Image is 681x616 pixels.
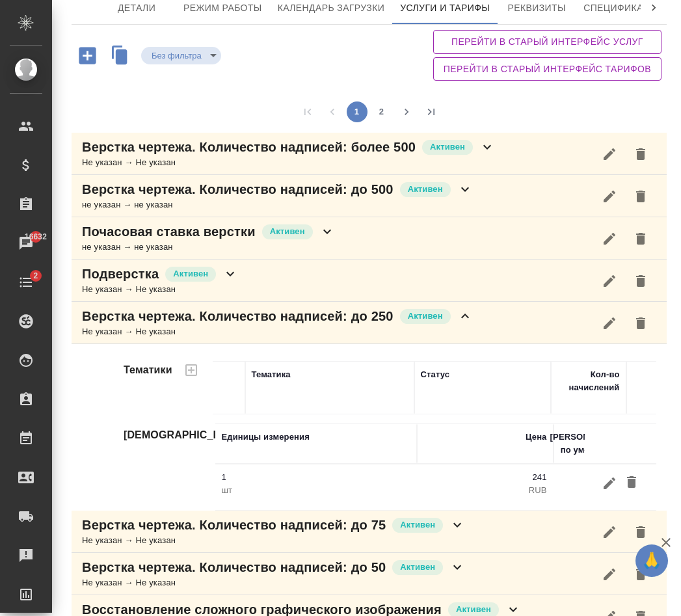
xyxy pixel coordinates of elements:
p: Верстка чертежа. Количество надписей: до 250 [82,307,394,325]
button: Go to page 2 [371,101,392,122]
button: Удалить услугу [625,181,656,212]
p: Верстка чертежа. Количество надписей: до 500 [82,180,394,198]
span: 🙏 [641,547,663,574]
button: Редактировать услугу [594,181,625,212]
button: Редактировать услугу [594,559,625,590]
p: Активен [400,561,435,574]
button: Удалить услугу [625,559,656,590]
p: RUB [423,484,547,497]
div: Не указан → Не указан [82,325,473,338]
button: Добавить услугу [70,42,105,69]
div: Статус [421,368,450,381]
button: Перейти в старый интерфейс услуг [433,30,661,54]
button: Удалить услугу [625,139,656,170]
span: 16632 [17,230,55,243]
h4: Тематики [124,362,172,378]
p: Активен [270,225,305,238]
span: Перейти в старый интерфейс тарифов [444,61,651,77]
p: Верстка чертежа. Количество надписей: до 50 [82,558,386,576]
div: [PERSON_NAME] по умолчанию [550,431,622,457]
p: Подверстка [82,265,159,283]
nav: pagination navigation [295,101,444,122]
p: Активен [430,141,465,154]
span: Перейти в старый интерфейс услуг [444,34,651,50]
button: Редактировать услугу [594,139,625,170]
div: Верстка чертежа. Количество надписей: до 500Активенне указан → не указан [72,175,667,217]
div: не указан → не указан [82,198,473,211]
button: Редактировать услугу [594,516,625,548]
button: Добавить тариф [248,420,279,451]
p: Почасовая ставка верстки [82,222,256,241]
button: Удалить услугу [625,265,656,297]
button: Удалить услугу [625,308,656,339]
span: 2 [25,269,46,282]
button: Скопировать услуги другого исполнителя [105,42,141,72]
h4: [DEMOGRAPHIC_DATA] [124,427,245,443]
p: Верстка чертежа. Количество надписей: до 75 [82,516,386,534]
div: Без фильтра [141,47,221,64]
a: 16632 [3,227,49,260]
button: Удалить услугу [625,223,656,254]
div: ПодверсткаАктивенНе указан → Не указан [72,260,667,302]
div: Верстка чертежа. Количество надписей: до 50АктивенНе указан → Не указан [72,553,667,595]
button: Перейти в старый интерфейс тарифов [433,57,661,81]
p: Активен [173,267,208,280]
button: Удалить [621,471,643,495]
button: Редактировать услугу [594,265,625,297]
button: Go to last page [421,101,442,122]
div: Верстка чертежа. Количество надписей: до 75АктивенНе указан → Не указан [72,511,667,553]
p: 241 [423,471,547,484]
p: Активен [400,518,435,531]
p: 1 [222,471,410,484]
button: 🙏 [635,544,668,577]
div: Не указан → Не указан [82,283,238,296]
p: шт [222,484,410,497]
button: Редактировать услугу [594,308,625,339]
button: Без фильтра [148,50,206,61]
button: Go to next page [396,101,417,122]
div: Не указан → Не указан [82,576,465,589]
p: Активен [408,310,443,323]
div: Единицы измерения [222,431,310,444]
div: Кол-во начислений [557,368,620,394]
div: Верстка чертежа. Количество надписей: более 500АктивенНе указан → Не указан [72,133,667,175]
div: Верстка чертежа. Количество надписей: до 250АктивенНе указан → Не указан [72,302,667,344]
div: Тематика [252,368,291,381]
p: Активен [456,603,491,616]
button: Редактировать услугу [594,223,625,254]
p: Верстка чертежа. Количество надписей: более 500 [82,138,416,156]
button: Удалить услугу [625,516,656,548]
div: Цена [526,431,547,444]
div: Не указан → Не указан [82,156,495,169]
a: 2 [3,266,49,299]
button: Редактировать [598,471,621,495]
div: Почасовая ставка версткиАктивенне указан → не указан [72,217,667,260]
div: Не указан → Не указан [82,534,465,547]
p: Активен [408,183,443,196]
div: не указан → не указан [82,241,335,254]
